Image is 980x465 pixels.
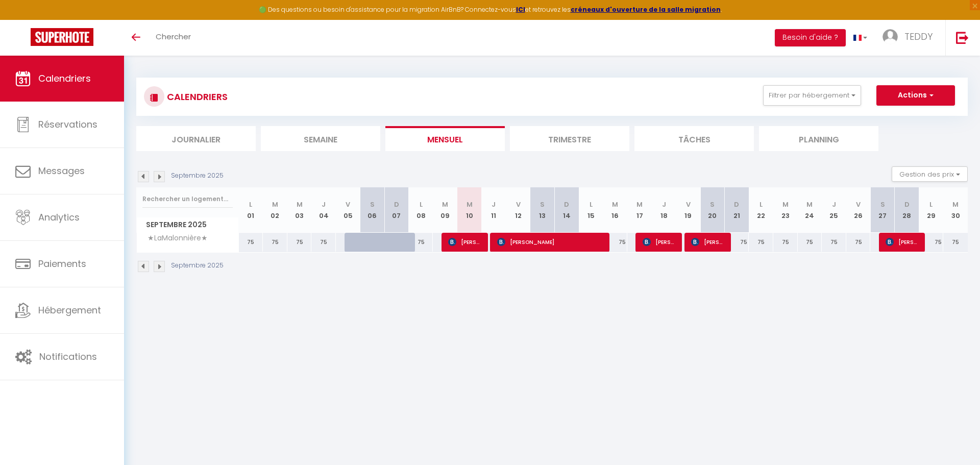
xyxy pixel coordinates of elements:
[943,233,968,252] div: 75
[38,304,101,316] span: Hébergement
[636,200,643,209] abbr: M
[297,200,303,209] abbr: M
[603,233,628,252] div: 75
[136,126,256,151] li: Journalier
[287,187,312,233] th: 03
[895,187,919,233] th: 28
[773,187,798,233] th: 23
[700,187,725,233] th: 20
[643,232,675,252] span: [PERSON_NAME]
[571,5,721,14] a: créneaux d'ouverture de la salle migration
[384,187,409,233] th: 07
[249,200,252,209] abbr: L
[482,187,506,233] th: 11
[943,187,968,233] th: 30
[806,200,813,209] abbr: M
[142,190,233,208] input: Rechercher un logement...
[510,126,629,151] li: Trimestre
[39,350,97,363] span: Notifications
[691,232,724,252] span: [PERSON_NAME]
[822,187,846,233] th: 25
[433,187,457,233] th: 09
[322,200,326,209] abbr: J
[734,200,739,209] abbr: D
[516,5,525,14] a: ICI
[612,200,618,209] abbr: M
[38,118,97,131] span: Réservations
[394,200,399,209] abbr: D
[38,72,91,85] span: Calendriers
[148,20,199,56] a: Chercher
[886,232,918,252] span: [PERSON_NAME]
[832,200,836,209] abbr: J
[530,187,555,233] th: 13
[31,28,93,46] img: Super Booking
[346,200,350,209] abbr: V
[409,187,433,233] th: 08
[929,200,933,209] abbr: L
[467,200,473,209] abbr: M
[171,171,224,181] p: Septembre 2025
[540,200,545,209] abbr: S
[846,187,871,233] th: 26
[137,217,238,232] span: Septembre 2025
[662,200,666,209] abbr: J
[919,187,944,233] th: 29
[370,200,375,209] abbr: S
[798,187,822,233] th: 24
[457,187,482,233] th: 10
[686,200,691,209] abbr: V
[492,200,496,209] abbr: J
[272,200,278,209] abbr: M
[870,187,895,233] th: 27
[773,233,798,252] div: 75
[880,200,885,209] abbr: S
[759,200,763,209] abbr: L
[798,233,822,252] div: 75
[516,200,521,209] abbr: V
[759,126,878,151] li: Planning
[263,187,287,233] th: 02
[506,187,530,233] th: 12
[497,232,603,252] span: [PERSON_NAME]
[164,85,228,108] h3: CALENDRIERS
[385,126,505,151] li: Mensuel
[725,187,749,233] th: 21
[263,233,287,252] div: 75
[846,233,871,252] div: 75
[822,233,846,252] div: 75
[749,233,773,252] div: 75
[171,261,224,271] p: Septembre 2025
[627,187,652,233] th: 17
[652,187,676,233] th: 18
[634,126,754,151] li: Tâches
[904,30,933,43] span: TEDDY
[239,233,263,252] div: 75
[775,29,846,46] button: Besoin d'aide ?
[409,233,433,252] div: 75
[38,211,80,224] span: Analytics
[856,200,861,209] abbr: V
[919,233,944,252] div: 75
[875,20,945,56] a: ... TEDDY
[138,233,210,244] span: ★LaMalonnière★
[710,200,715,209] abbr: S
[883,29,898,44] img: ...
[156,31,191,42] span: Chercher
[749,187,773,233] th: 22
[38,257,86,270] span: Paiements
[311,187,336,233] th: 04
[311,233,336,252] div: 75
[763,85,861,106] button: Filtrer par hébergement
[904,200,910,209] abbr: D
[676,187,700,233] th: 19
[782,200,789,209] abbr: M
[448,232,481,252] span: [PERSON_NAME]
[725,233,749,252] div: 75
[239,187,263,233] th: 01
[956,31,969,44] img: logout
[261,126,380,151] li: Semaine
[892,166,968,182] button: Gestion des prix
[579,187,603,233] th: 15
